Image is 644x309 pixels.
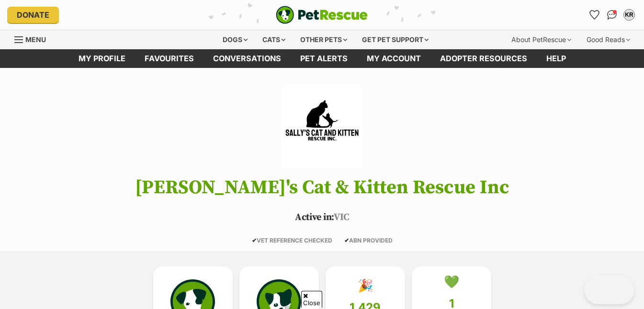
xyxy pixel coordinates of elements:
[216,30,254,49] div: Dogs
[584,276,634,304] iframe: Help Scout Beacon - Open
[357,49,430,68] a: My account
[69,49,135,68] a: My profile
[444,275,459,289] div: 💚
[295,211,334,223] span: Active in:
[276,6,368,24] a: PetRescue
[505,30,578,49] div: About PetRescue
[587,7,602,22] a: Favourites
[14,30,53,47] a: Menu
[344,237,393,244] span: ABN PROVIDED
[430,49,537,68] a: Adopter resources
[276,6,368,24] img: logo-e224e6f780fb5917bec1dbf3a21bbac754714ae5b6737aabdf751b685950b380.svg
[252,237,257,244] icon: ✔
[607,10,617,20] img: chat-41dd97257d64d25036548639549fe6c8038ab92f7586957e7f3b1b290dea8141.svg
[252,237,332,244] span: VET REFERENCE CHECKED
[301,291,322,308] span: Close
[267,87,376,168] img: Sally's Cat & Kitten Rescue Inc
[25,35,46,44] span: Menu
[587,7,637,22] ul: Account quick links
[624,10,634,20] div: KR
[358,278,373,293] div: 🎉
[203,49,291,68] a: conversations
[355,30,435,49] div: Get pet support
[621,7,637,22] button: My account
[344,237,349,244] icon: ✔
[256,30,292,49] div: Cats
[604,7,620,22] a: Conversations
[135,49,203,68] a: Favourites
[291,49,357,68] a: Pet alerts
[537,49,576,68] a: Help
[294,30,354,49] div: Other pets
[7,7,59,23] a: Donate
[580,30,637,49] div: Good Reads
